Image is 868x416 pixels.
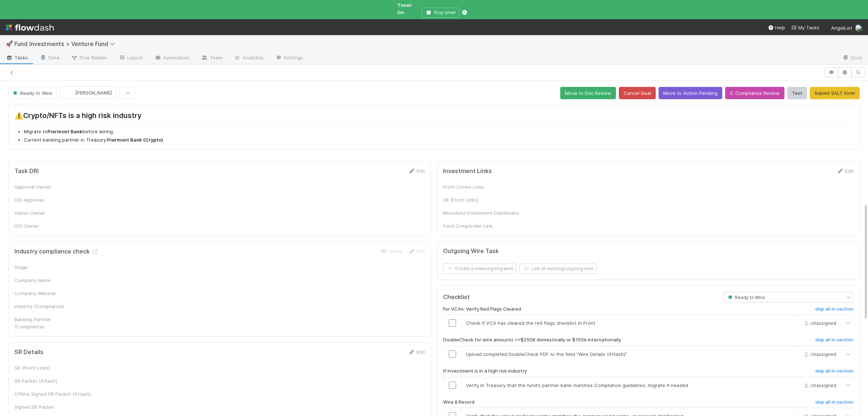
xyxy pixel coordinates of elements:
[443,248,499,255] h5: Outgoing Wire Task
[815,306,854,312] h6: skip all in section
[14,40,119,47] span: Fund Investments > Venture Fund
[24,136,854,144] li: Current banking partner in Treasury:
[14,183,123,190] div: Approval Owner
[519,264,597,274] button: Link an existingoutgoing wire
[408,248,425,254] a: Edit
[14,290,69,297] div: Company Website
[14,168,39,175] h5: Task DRI
[14,222,123,230] div: IOS Owner
[65,52,113,64] a: Flow Builder
[443,294,470,301] h5: Checklist
[14,390,123,398] div: Offline Signed SR Packet (Attach)
[443,368,527,374] h6: If investment is in a high risk industry
[195,52,228,64] a: Team
[802,320,836,326] span: Unassigned
[466,351,627,357] span: Upload completed DoubleCheck PDF to the field "Wire Details (Attach)"
[443,183,552,190] div: Front Convo Links
[831,25,852,31] span: AngelList
[14,196,123,203] div: IOS Approver
[24,128,854,135] li: Migrate to before wiring.
[12,90,52,96] span: Ready to Wire
[768,24,785,31] div: Help
[727,295,765,300] span: Ready to Wire
[443,222,552,230] div: Fund Comptroller Link
[815,399,854,405] h6: skip all in section
[14,209,123,217] div: Admin Owner
[149,52,195,64] a: Automation
[6,41,13,47] span: 🚀
[443,196,552,203] div: SR (Front Links)
[113,52,149,64] a: Layout
[443,209,552,217] div: Microfund Investment Dashboard
[14,277,69,284] div: Company Name
[75,90,112,96] span: [PERSON_NAME]
[787,87,807,99] button: Test
[791,25,820,30] span: My Tasks
[855,24,862,31] img: avatar_55b415e2-df6a-4422-95b4-4512075a58f2.png
[71,54,107,61] span: Flow Builder
[6,54,28,61] span: Tasks
[815,306,854,315] a: skip all in section
[815,337,854,346] a: skip all in section
[6,21,54,34] img: logo-inverted-e16ddd16eac7371096b0.svg
[466,320,595,326] span: Check if VCA has cleared the red flags checklist in Front
[810,87,860,99] button: Submit SALT Form
[422,8,459,18] button: Stop timer
[802,382,836,388] span: Unassigned
[34,52,65,64] a: Data
[66,89,73,97] img: avatar_6cb813a7-f212-4ca3-9382-463c76e0b247.png
[397,1,419,16] span: Timer On
[397,2,412,15] span: Timer On
[408,168,425,174] a: Edit
[47,129,82,134] strong: Piermont Bank
[443,306,521,312] h6: For VCAs: Verify Red Flags Cleared
[14,303,69,310] div: Industry (Compliance)
[791,24,820,31] a: My Tasks
[443,337,621,343] h6: DoubleCheck for wire amounts >=$250K domestically or $150k internationally
[837,52,868,64] a: Docs
[560,87,616,99] button: Move to Doc Review
[802,352,836,357] span: Unassigned
[14,316,69,330] div: Banking Partner (Compliance)
[408,349,425,355] a: Edit
[443,168,492,175] h5: Investment Links
[14,377,123,385] div: SR Packet (Attach)
[815,368,854,374] h6: skip all in section
[659,87,722,99] button: Move to Action Pending
[269,52,309,64] a: Settings
[466,382,688,388] span: Verify in Treasury that the fund's partner bank matches Compliance guidelines; migrate if needed
[14,264,69,271] div: Stage
[14,403,123,411] div: Signed SR Packet
[14,364,123,371] div: SR (Front Links)
[8,87,57,99] button: Ready to Wire
[107,137,163,143] strong: Piermont Bank (Crypto)
[14,349,43,356] h5: SR Details
[443,264,516,274] button: Create a newoutgoing wire
[443,399,475,405] h6: Wire & Record
[815,368,854,377] a: skip all in section
[815,337,854,343] h6: skip all in section
[228,52,269,64] a: Analytics
[815,399,854,408] a: skip all in section
[60,87,116,99] button: [PERSON_NAME]
[837,168,854,174] a: Edit
[14,111,854,122] h2: ⚠️Crypto/NFTs is a high risk industry
[725,87,784,99] button: 2. Compliance Review
[619,87,656,99] button: Cancel Deal
[14,248,98,255] h5: Industry compliance check
[380,248,402,254] a: Unlink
